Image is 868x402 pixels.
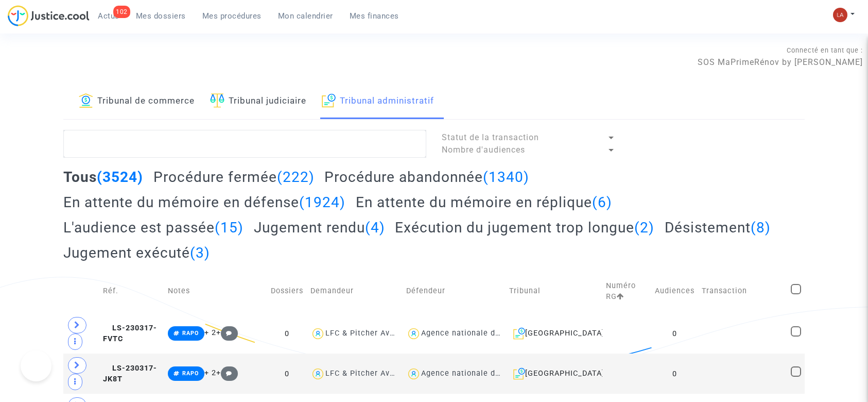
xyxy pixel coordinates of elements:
[665,219,771,237] h2: Désistement
[592,194,612,211] span: (6)
[442,145,525,155] span: Nombre d'audiences
[63,193,345,211] h2: En attente du mémoire en défense
[513,367,525,380] img: icon-archive.svg
[506,269,602,313] td: Tribunal
[509,327,599,340] div: [GEOGRAPHIC_DATA]
[307,269,403,313] td: Demandeur
[216,328,238,337] span: +
[103,364,157,384] span: LS-230317-JK8T
[8,5,90,26] img: jc-logo.svg
[406,326,421,341] img: icon-user.svg
[322,84,434,119] a: Tribunal administratif
[325,329,407,338] div: LFC & Pitcher Avocat
[483,169,529,186] span: (1340)
[651,354,698,394] td: 0
[651,269,698,313] td: Audiences
[325,369,407,378] div: LFC & Pitcher Avocat
[341,8,407,24] a: Mes finances
[202,11,262,21] span: Mes procédures
[210,93,224,108] img: icon-faciliter-sm.svg
[204,328,216,337] span: + 2
[254,219,385,237] h2: Jugement rendu
[194,8,270,24] a: Mes procédures
[324,168,529,186] h2: Procédure abandonnée
[442,132,539,142] span: Statut de la transaction
[395,219,654,237] h2: Exécution du jugement trop longue
[164,269,267,313] td: Notes
[63,219,244,237] h2: L'audience est passée
[153,168,315,186] h2: Procédure fermée
[270,8,341,24] a: Mon calendrier
[787,46,863,54] span: Connecté en tant que :
[634,219,654,236] span: (2)
[204,368,216,377] span: + 2
[406,366,421,381] img: icon-user.svg
[21,350,51,381] iframe: Help Scout Beacon - Open
[216,368,238,377] span: +
[299,194,345,211] span: (1924)
[356,193,612,211] h2: En attente du mémoire en réplique
[190,244,210,261] span: (3)
[350,11,399,21] span: Mes finances
[182,370,199,377] span: RAPO
[602,269,651,313] td: Numéro RG
[128,8,194,24] a: Mes dossiers
[751,219,771,236] span: (8)
[365,219,385,236] span: (4)
[310,326,325,341] img: icon-user.svg
[651,313,698,354] td: 0
[267,269,307,313] td: Dossiers
[63,244,210,262] h2: Jugement exécuté
[278,11,333,21] span: Mon calendrier
[79,84,195,119] a: Tribunal de commerce
[210,84,306,119] a: Tribunal judiciaire
[509,367,599,380] div: [GEOGRAPHIC_DATA]
[90,8,128,24] a: 102Actus
[513,327,525,340] img: icon-archive.svg
[421,329,534,338] div: Agence nationale de l'habitat
[113,6,130,18] div: 102
[833,8,847,22] img: 3f9b7d9779f7b0ffc2b90d026f0682a9
[322,93,336,108] img: icon-archive.svg
[79,93,93,108] img: icon-banque.svg
[99,269,164,313] td: Réf.
[267,354,307,394] td: 0
[182,330,199,337] span: RAPO
[403,269,506,313] td: Défendeur
[698,269,787,313] td: Transaction
[421,369,534,378] div: Agence nationale de l'habitat
[215,219,244,236] span: (15)
[63,168,143,186] h2: Tous
[310,366,325,381] img: icon-user.svg
[136,11,186,21] span: Mes dossiers
[103,324,157,344] span: LS-230317-FVTC
[277,169,315,186] span: (222)
[98,11,119,21] span: Actus
[97,169,143,186] span: (3524)
[267,313,307,354] td: 0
